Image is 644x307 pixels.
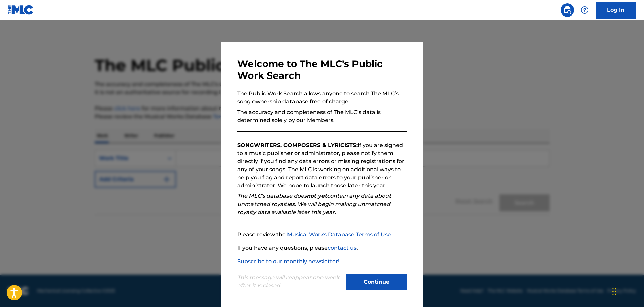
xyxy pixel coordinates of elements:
a: Log In [596,2,636,19]
strong: not yet [307,193,327,199]
strong: SONGWRITERS, COMPOSERS & LYRICISTS: [237,142,358,148]
em: The MLC’s database does contain any data about unmatched royalties. We will begin making unmatche... [237,193,391,215]
p: The Public Work Search allows anyone to search The MLC’s song ownership database free of charge. [237,90,407,106]
img: help [581,6,589,14]
img: search [563,6,571,14]
p: If you have any questions, please . [237,244,407,252]
div: Drag [612,281,616,302]
p: The accuracy and completeness of The MLC’s data is determined solely by our Members. [237,108,407,124]
img: MLC Logo [8,5,34,15]
h3: Welcome to The MLC's Public Work Search [237,58,407,82]
a: Musical Works Database Terms of Use [287,231,391,238]
a: Subscribe to our monthly newsletter! [237,258,339,265]
p: This message will reappear one week after it is closed. [237,274,342,290]
a: contact us [328,245,357,251]
div: Help [578,3,591,17]
a: Public Search [561,3,574,17]
p: If you are signed to a music publisher or administrator, please notify them directly if you find ... [237,141,407,190]
p: Please review the [237,231,407,239]
iframe: Chat Widget [610,275,644,307]
button: Continue [346,274,407,290]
